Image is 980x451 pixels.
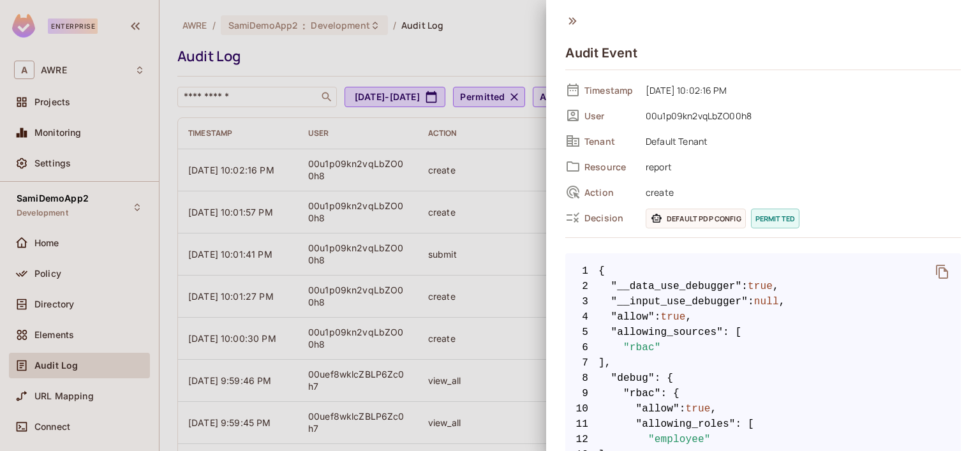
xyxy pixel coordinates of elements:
[584,186,635,198] span: Action
[611,294,748,309] span: "__input_use_debugger"
[565,45,637,61] h4: Audit Event
[639,133,961,149] span: Default Tenant
[686,309,692,325] span: ,
[611,309,655,325] span: "allow"
[623,340,661,355] span: "rbac"
[565,355,598,371] span: 7
[741,279,748,294] span: :
[639,82,961,98] span: [DATE] 10:02:16 PM
[611,325,724,340] span: "allowing_sources"
[565,279,598,294] span: 2
[639,184,961,200] span: create
[646,209,746,228] span: Default PDP config
[565,325,598,340] span: 5
[648,432,711,447] span: "employee"
[723,325,741,340] span: : [
[748,279,773,294] span: true
[655,371,673,386] span: : {
[584,110,635,122] span: User
[565,432,598,447] span: 12
[623,386,661,401] span: "rbac"
[754,294,779,309] span: null
[655,309,661,325] span: :
[611,279,742,294] span: "__data_use_debugger"
[636,401,679,417] span: "allow"
[565,309,598,325] span: 4
[927,256,958,287] button: delete
[565,386,598,401] span: 9
[661,386,679,401] span: : {
[565,355,961,371] span: ],
[565,294,598,309] span: 3
[711,401,717,417] span: ,
[565,401,598,417] span: 10
[565,417,598,432] span: 11
[639,159,961,174] span: report
[751,209,799,228] span: permitted
[584,161,635,173] span: Resource
[686,401,711,417] span: true
[679,401,686,417] span: :
[598,263,605,279] span: {
[748,294,754,309] span: :
[565,371,598,386] span: 8
[584,84,635,96] span: Timestamp
[584,135,635,147] span: Tenant
[584,212,635,224] span: Decision
[611,371,655,386] span: "debug"
[636,417,736,432] span: "allowing_roles"
[639,108,961,123] span: 00u1p09kn2vqLbZO00h8
[565,263,598,279] span: 1
[661,309,686,325] span: true
[565,340,598,355] span: 6
[736,417,754,432] span: : [
[779,294,785,309] span: ,
[773,279,779,294] span: ,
